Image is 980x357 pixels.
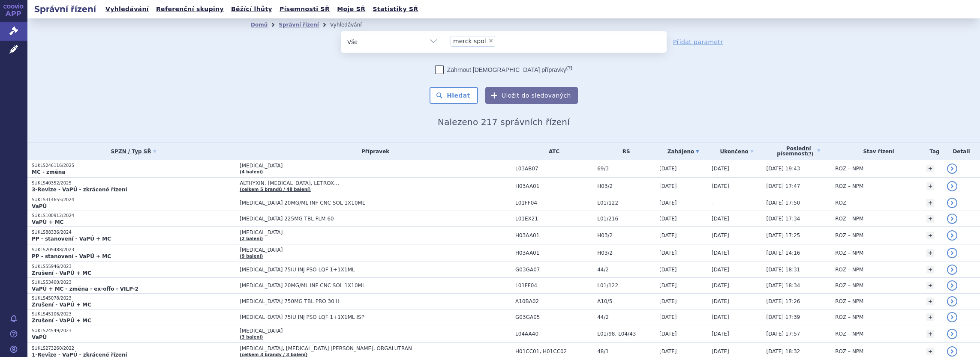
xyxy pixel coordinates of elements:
a: detail [947,230,957,241]
p: SUKLS273260/2022 [32,345,235,351]
span: [DATE] [712,216,729,222]
abbr: (?) [566,65,572,71]
a: Vyhledávání [103,3,151,15]
span: H03/2 [597,250,655,256]
a: + [926,313,934,321]
span: [DATE] [712,267,729,273]
span: [MEDICAL_DATA], [MEDICAL_DATA] [PERSON_NAME], ORGALUTRAN [240,345,454,351]
p: SUKLS40352/2025 [32,180,235,186]
a: + [926,215,934,223]
span: L01FF04 [515,283,593,289]
a: Poslednípísemnost(?) [766,143,831,160]
span: ROZ – NPM [835,232,863,238]
p: SUKLS45078/2023 [32,295,235,301]
span: [DATE] 18:31 [766,267,800,273]
abbr: (?) [807,152,813,157]
a: Správní řízení [279,22,319,28]
span: G03GA07 [515,267,593,273]
span: ROZ – NPM [835,216,863,222]
a: detail [947,214,957,224]
span: [DATE] 17:25 [766,232,800,238]
label: Zahrnout [DEMOGRAPHIC_DATA] přípravky [435,65,572,74]
span: [DATE] 17:57 [766,331,800,337]
span: ROZ – NPM [835,331,863,337]
span: 44/2 [597,267,655,273]
a: detail [947,329,957,339]
span: L01EX21 [515,216,593,222]
p: SUKLS88336/2024 [32,229,235,235]
strong: 3-Revize - VaPÚ - zkrácené řízení [32,187,127,193]
span: merck spol [453,38,486,44]
a: Ukončeno [712,146,762,158]
span: [MEDICAL_DATA] [240,328,454,334]
span: [MEDICAL_DATA] 75IU INJ PSO LQF 1+1X1ML ISP [240,314,454,320]
p: SUKLS209488/2023 [32,247,235,253]
span: [MEDICAL_DATA] 75IU INJ PSO LQF 1+1X1ML [240,267,454,273]
span: [MEDICAL_DATA] 20MG/ML INF CNC SOL 1X10ML [240,283,454,289]
span: ROZ – NPM [835,348,863,354]
strong: MC - změna [32,169,65,175]
a: + [926,182,934,190]
span: [DATE] [659,183,677,189]
span: [DATE] [712,283,729,289]
th: ATC [511,143,593,160]
a: (celkem 5 brandů / 48 balení) [240,187,311,192]
span: [DATE] [659,267,677,273]
span: H03AA01 [515,232,593,238]
span: 44/2 [597,314,655,320]
strong: PP - stanovení - VaPÚ + MC [32,253,111,259]
span: [MEDICAL_DATA] 750MG TBL PRO 30 II [240,298,454,304]
th: Tag [922,143,943,160]
span: [DATE] [712,298,729,304]
span: [DATE] [712,183,729,189]
span: [DATE] 17:34 [766,216,800,222]
span: [DATE] [712,166,729,172]
button: Uložit do sledovaných [485,87,578,104]
a: + [926,165,934,173]
span: [MEDICAL_DATA] [240,163,454,169]
span: ROZ – NPM [835,283,863,289]
a: Písemnosti SŘ [277,3,332,15]
a: + [926,297,934,305]
strong: VaPÚ + MC - změna - ex-offo - VILP-2 [32,286,138,292]
span: ROZ – NPM [835,298,863,304]
span: A10BA02 [515,298,593,304]
strong: VaPÚ + MC [32,219,63,225]
a: + [926,232,934,239]
span: [DATE] [659,232,677,238]
span: × [488,38,493,43]
a: Statistiky SŘ [370,3,421,15]
li: Vyhledávání [330,18,373,31]
span: [DATE] [659,250,677,256]
span: ROZ [835,200,846,206]
p: SUKLS314655/2024 [32,197,235,203]
span: ROZ – NPM [835,183,863,189]
span: L04AA40 [515,331,593,337]
span: [MEDICAL_DATA] 225MG TBL FLM 60 [240,216,454,222]
span: [MEDICAL_DATA] 20MG/ML INF CNC SOL 1X10ML [240,200,454,206]
a: detail [947,312,957,322]
p: SUKLS53400/2023 [32,280,235,286]
span: [DATE] 14:16 [766,250,800,256]
th: Přípravek [235,143,511,160]
a: detail [947,265,957,275]
p: SUKLS100912/2024 [32,213,235,219]
a: (3 balení) [240,335,263,339]
span: Nalezeno 217 správních řízení [438,117,570,127]
span: [DATE] [712,232,729,238]
span: [DATE] [659,298,677,304]
a: (4 balení) [240,170,263,174]
span: L01/122 [597,200,655,206]
p: SUKLS45106/2023 [32,311,235,317]
a: (2 balení) [240,236,263,241]
strong: PP - stanovení - VaPÚ + MC [32,236,111,242]
span: - [712,200,713,206]
span: L01/216 [597,216,655,222]
a: detail [947,296,957,306]
a: Přidat parametr [673,38,723,46]
span: [DATE] [659,216,677,222]
span: A10/5 [597,298,655,304]
span: H01CC01, H01CC02 [515,348,593,354]
span: [DATE] 17:50 [766,200,800,206]
span: [DATE] 19:43 [766,166,800,172]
